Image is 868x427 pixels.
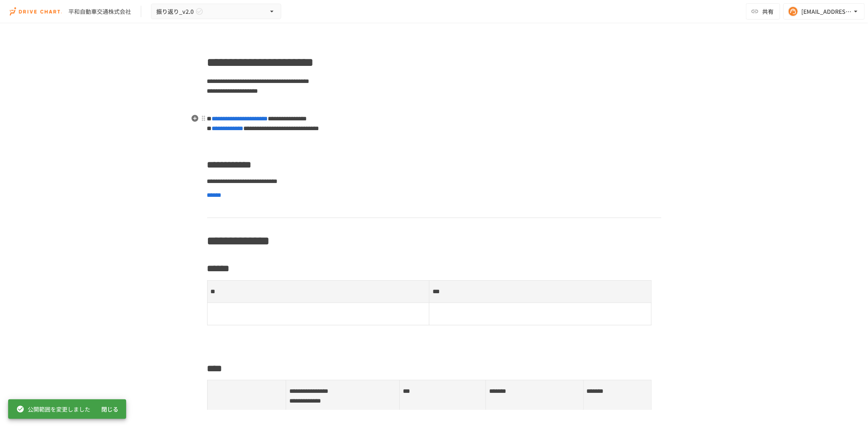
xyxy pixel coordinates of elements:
[762,7,774,16] span: 共有
[97,402,123,417] button: 閉じる
[68,7,131,16] div: 平和自動車交通株式会社
[16,402,90,416] div: 公開範囲を変更しました
[746,3,780,20] button: 共有
[10,5,62,18] img: i9VDDS9JuLRLX3JIUyK59LcYp6Y9cayLPHs4hOxMB9W
[151,4,281,20] button: 振り返り_v2.0
[801,7,852,17] div: [EMAIL_ADDRESS][DOMAIN_NAME]
[783,3,865,20] button: [EMAIL_ADDRESS][DOMAIN_NAME]
[156,7,194,17] span: 振り返り_v2.0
